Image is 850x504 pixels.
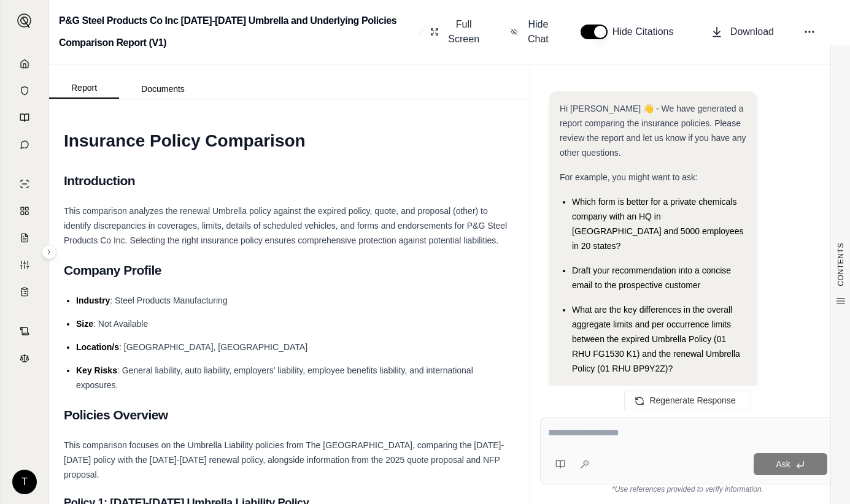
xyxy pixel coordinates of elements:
[649,395,735,405] span: Regenerate Response
[624,391,751,410] button: Regenerate Response
[8,346,41,370] a: Legal Search Engine
[8,280,41,304] a: Coverage Table
[560,104,746,158] span: Hi [PERSON_NAME] 👋 - We have generated a report comparing the insurance policies. Please review t...
[49,78,119,99] button: Report
[8,105,41,130] a: Prompt Library
[76,365,473,390] span: : General liability, auto liability, employers' liability, employee benefits liability, and inter...
[572,265,731,290] span: Draft your recommendation into a concise email to the prospective customer
[540,484,835,494] div: *Use references provided to verify information.
[8,319,41,343] a: Contract Analysis
[76,296,110,305] span: Industry
[8,132,41,157] a: Chat
[8,78,41,103] a: Documents Vault
[8,172,41,196] a: Single Policy
[64,402,515,428] h2: Policies Overview
[730,25,774,39] span: Download
[8,226,41,250] a: Claim Coverage
[446,17,481,47] span: Full Screen
[64,124,515,158] h1: Insurance Policy Comparison
[612,25,681,39] span: Hide Citations
[42,245,56,259] button: Expand sidebar
[76,342,119,352] span: Location/s
[110,296,227,305] span: : Steel Products Manufacturing
[59,10,413,54] h2: P&G Steel Products Co Inc [DATE]-[DATE] Umbrella and Underlying Policies Comparison Report (V1)
[17,13,32,28] img: Expand sidebar
[8,52,41,76] a: Home
[64,440,504,479] span: This comparison focuses on the Umbrella Liability policies from The [GEOGRAPHIC_DATA], comparing ...
[76,365,117,375] span: Key Risks
[8,199,41,223] a: Policy Comparisons
[76,319,93,329] span: Size
[425,12,486,52] button: Full Screen
[506,12,556,52] button: Hide Chat
[572,305,740,373] span: What are the key differences in the overall aggregate limits and per occurrence limits between th...
[12,470,37,494] div: T
[572,197,744,251] span: Which form is better for a private chemicals company with an HQ in [GEOGRAPHIC_DATA] and 5000 emp...
[754,453,827,475] button: Ask
[119,342,307,352] span: : [GEOGRAPHIC_DATA], [GEOGRAPHIC_DATA]
[12,9,37,33] button: Expand sidebar
[706,20,779,44] button: Download
[525,17,551,47] span: Hide Chat
[64,258,515,283] h2: Company Profile
[64,206,507,245] span: This comparison analyzes the renewal Umbrella policy against the expired policy, quote, and propo...
[8,253,41,277] a: Custom Report
[836,243,846,286] span: CONTENTS
[64,168,515,194] h2: Introduction
[776,459,790,469] span: Ask
[560,172,698,182] span: For example, you might want to ask:
[93,319,148,329] span: : Not Available
[119,79,207,99] button: Documents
